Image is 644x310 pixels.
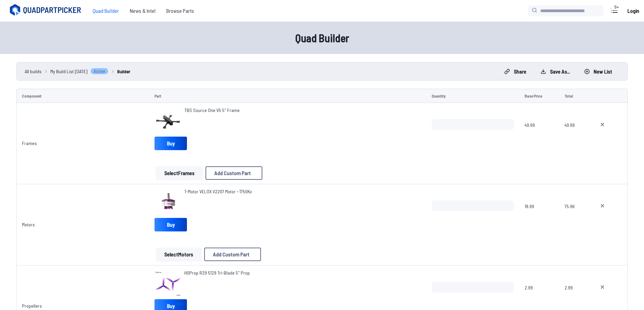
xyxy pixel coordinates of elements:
td: Total [559,89,589,103]
a: SelectFrames [154,166,204,180]
button: Share [499,66,532,77]
span: HQProp R29 5129 Tri-Blade 5" Prop [184,270,250,276]
td: Base Price [519,89,559,103]
a: T-Motor VELOX V2207 Motor - 1750Kv [184,188,252,195]
a: Browse Parts [161,4,199,18]
td: Quantity [426,89,520,103]
img: image [154,107,182,134]
a: My Build List [DATE]Active [50,68,109,75]
a: SelectMotors [154,248,203,261]
span: 49.99 [565,119,583,151]
button: Add Custom Part [204,248,261,261]
span: 18.99 [525,200,553,233]
img: image [154,270,182,297]
button: Save as... [535,66,576,77]
div: 9+ [611,4,622,10]
a: Quad Builder [87,4,124,18]
a: Builder [117,68,130,75]
span: 49.99 [525,119,553,151]
a: Frames [22,140,37,146]
h1: Quad Builder [106,30,539,46]
a: Buy [154,218,187,231]
span: 75.96 [565,200,583,233]
span: Add Custom Part [213,252,249,257]
span: Add Custom Part [214,170,251,176]
span: My Build List [DATE] [50,68,88,75]
a: News & Intel [124,4,161,18]
a: Propellers [22,303,42,309]
td: Component [16,89,149,103]
a: Login [625,4,641,18]
a: All builds [25,68,42,75]
a: TBS Source One V5 5" Frame [184,107,240,114]
button: SelectMotors [156,248,201,261]
a: HQProp R29 5129 Tri-Blade 5" Prop [184,270,250,276]
a: Motors [22,222,35,227]
span: TBS Source One V5 5" Frame [184,107,240,113]
span: T-Motor VELOX V2207 Motor - 1750Kv [184,189,252,194]
button: Add Custom Part [206,166,262,180]
span: Active [90,68,109,75]
a: Buy [154,137,187,150]
img: image [154,188,182,215]
button: New List [578,66,618,77]
td: Part [149,89,426,103]
button: SelectFrames [156,166,203,180]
